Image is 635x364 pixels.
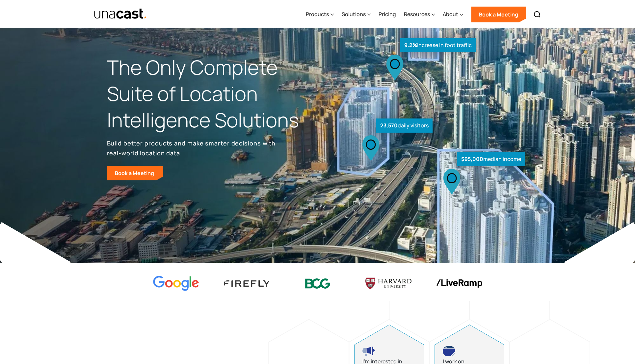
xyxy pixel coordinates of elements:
div: Solutions [342,10,366,18]
img: liveramp logo [436,279,482,288]
strong: $95,000 [461,155,483,163]
img: developing products icon [443,346,455,356]
a: Book a Meeting [107,166,163,180]
div: Resources [404,10,430,18]
h1: The Only Complete Suite of Location Intelligence Solutions [107,54,318,133]
div: increase in foot traffic [400,38,476,52]
div: About [443,10,458,18]
img: Search icon [533,11,541,18]
div: daily visitors [376,118,433,133]
img: advertising and marketing icon [362,346,375,356]
img: BCG logo [295,274,341,293]
strong: 9.2% [404,41,417,49]
a: home [94,8,147,20]
div: median income [457,152,525,166]
div: About [443,1,463,28]
div: Resources [404,1,435,28]
div: Solutions [342,1,371,28]
a: Pricing [379,1,396,28]
img: Unacast text logo [94,8,147,20]
img: Firefly Advertising logo [224,280,270,287]
img: Harvard U logo [365,275,411,291]
a: Book a Meeting [471,7,526,22]
div: Products [306,1,334,28]
img: Google logo Color [153,276,199,291]
strong: 23,570 [380,122,398,129]
p: Build better products and make smarter decisions with real-world location data. [107,138,278,158]
div: Products [306,10,329,18]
